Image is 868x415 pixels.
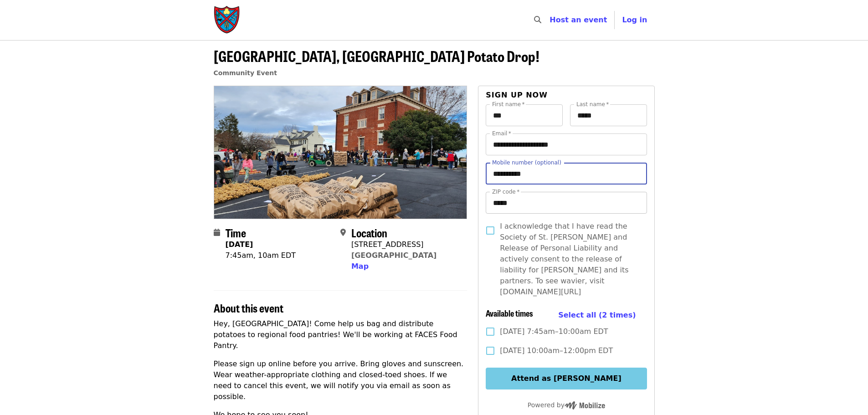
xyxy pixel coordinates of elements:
[492,160,561,165] label: Mobile number (optional)
[550,15,607,24] a: Host an event
[576,102,609,107] label: Last name
[340,228,346,237] i: map-marker-alt icon
[214,69,277,77] a: Community Event
[486,104,563,126] input: First name
[351,251,437,260] a: [GEOGRAPHIC_DATA]
[214,45,539,67] span: [GEOGRAPHIC_DATA], [GEOGRAPHIC_DATA] Potato Drop!
[500,326,608,337] span: [DATE] 7:45am–10:00am EDT
[492,102,525,107] label: First name
[214,318,467,351] p: Hey, [GEOGRAPHIC_DATA]! Come help us bag and distribute potatoes to regional food pantries! We'll...
[500,221,639,297] span: I acknowledge that I have read the Society of St. [PERSON_NAME] and Release of Personal Liability...
[214,5,241,35] img: Society of St. Andrew - Home
[351,225,387,241] span: Location
[622,15,647,24] span: Log in
[486,368,647,389] button: Attend as [PERSON_NAME]
[486,307,533,319] span: Available times
[565,401,605,410] img: Powered by Mobilize
[615,11,654,29] button: Log in
[351,262,369,271] span: Map
[492,189,519,195] label: ZIP code
[351,239,437,250] div: [STREET_ADDRESS]
[486,192,647,214] input: ZIP code
[214,359,467,402] p: Please sign up online before you arrive. Bring gloves and sunscreen. Wear weather-appropriate clo...
[214,300,283,316] span: About this event
[486,91,548,99] span: Sign up now
[226,240,253,249] strong: [DATE]
[486,133,647,155] input: Email
[547,9,554,31] input: Search
[486,163,647,184] input: Mobile number (optional)
[570,104,647,126] input: Last name
[226,225,246,241] span: Time
[492,131,511,136] label: Email
[528,401,605,409] span: Powered by
[558,308,636,322] button: Select all (2 times)
[534,15,541,24] i: search icon
[226,250,296,261] div: 7:45am, 10am EDT
[351,261,369,272] button: Map
[214,86,467,218] img: Farmville, VA Potato Drop! organized by Society of St. Andrew
[214,228,220,237] i: calendar icon
[500,345,613,356] span: [DATE] 10:00am–12:00pm EDT
[558,311,636,319] span: Select all (2 times)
